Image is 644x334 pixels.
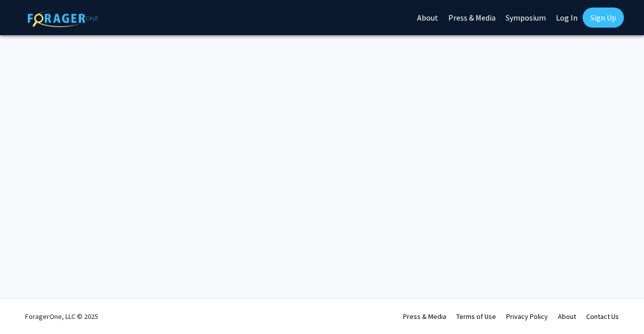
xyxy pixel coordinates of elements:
a: Privacy Policy [506,312,548,321]
div: ForagerOne, LLC © 2025 [25,299,98,334]
a: Terms of Use [456,312,496,321]
a: Sign Up [583,8,624,28]
a: Contact Us [586,312,619,321]
img: ForagerOne Logo [28,10,98,27]
a: About [558,312,576,321]
a: Press & Media [403,312,446,321]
